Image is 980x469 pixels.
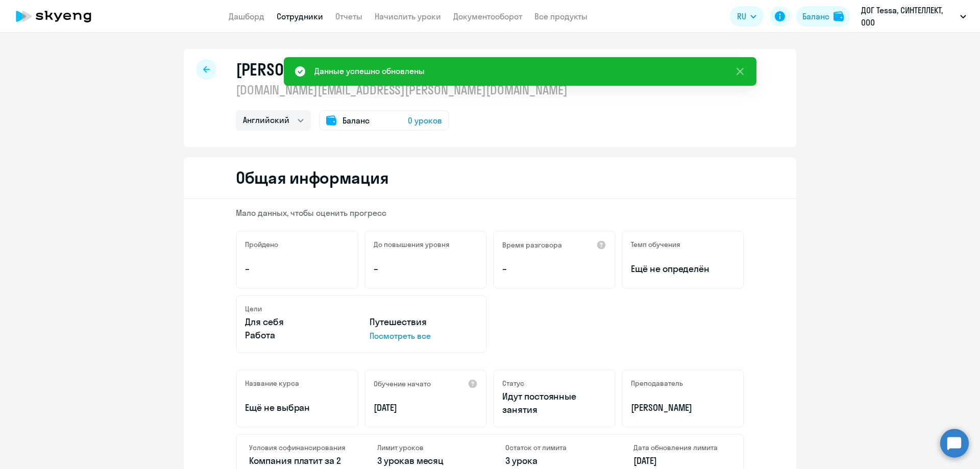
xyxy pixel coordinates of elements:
[236,167,388,188] h2: Общая информация
[631,401,735,414] p: [PERSON_NAME]
[245,240,278,249] h5: Пройдено
[370,315,478,329] p: Путешествия
[631,240,680,249] h5: Темп обучения
[802,10,829,22] div: Баланс
[834,11,844,21] img: balance
[861,4,956,29] p: ДОГ Tessa, СИНТЕЛЛЕКТ, ООО
[633,454,731,467] p: [DATE]
[245,304,262,313] h5: Цели
[249,443,347,452] h4: Условия софинансирования
[505,455,537,466] span: 3 урока
[631,379,683,388] h5: Преподаватель
[245,379,299,388] h5: Название курса
[377,455,409,466] span: 3 урока
[245,401,349,414] p: Ещё не выбран
[335,11,362,21] a: Отчеты
[633,443,731,452] h4: Дата обновления лимита
[453,11,522,21] a: Документооборот
[502,240,562,250] h5: Время разговора
[245,329,353,342] p: Работа
[534,11,587,21] a: Все продукты
[856,4,971,29] button: ДОГ Tessa, СИНТЕЛЛЕКТ, ООО
[377,454,475,467] p: в месяц
[314,65,425,77] div: Данные успешно обновлены
[796,6,850,27] button: Балансbalance
[236,207,744,218] p: Мало данных, чтобы оценить прогресс
[236,59,344,80] h1: [PERSON_NAME]
[737,10,746,22] span: RU
[374,262,478,276] p: –
[229,11,264,21] a: Дашборд
[370,330,478,342] p: Посмотреть все
[730,6,764,27] button: RU
[245,262,349,276] p: –
[277,11,323,21] a: Сотрудники
[408,114,442,127] span: 0 уроков
[374,379,431,388] h5: Обучение начато
[342,114,370,127] span: Баланс
[631,262,735,276] span: Ещё не определён
[377,443,475,452] h4: Лимит уроков
[505,443,603,452] h4: Остаток от лимита
[374,401,478,414] p: [DATE]
[374,240,450,249] h5: До повышения уровня
[236,82,568,98] p: [DOMAIN_NAME][EMAIL_ADDRESS][PERSON_NAME][DOMAIN_NAME]
[502,379,524,388] h5: Статус
[375,11,441,21] a: Начислить уроки
[502,262,606,276] p: –
[502,390,606,416] p: Идут постоянные занятия
[245,315,353,329] p: Для себя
